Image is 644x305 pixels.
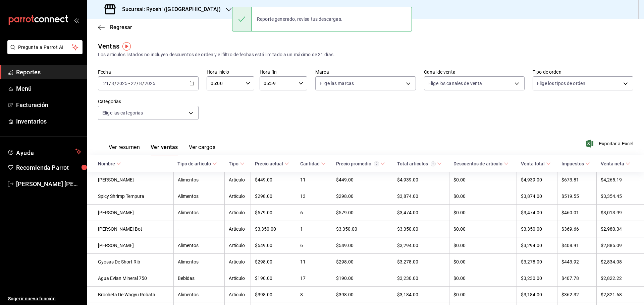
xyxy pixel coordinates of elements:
td: $3,474.00 [517,205,557,221]
button: Tooltip marker [122,42,131,51]
td: $298.00 [332,188,393,205]
td: [PERSON_NAME] [87,205,173,221]
td: $2,980.34 [597,221,644,237]
td: $3,278.00 [517,254,557,270]
span: Venta neta [601,161,630,166]
label: Fecha [98,70,199,74]
td: [PERSON_NAME] [87,172,173,188]
td: Bebidas [173,270,224,287]
td: $0.00 [449,205,517,221]
button: Pregunta a Parrot AI [7,40,83,54]
td: $3,230.00 [517,270,557,287]
button: Ver ventas [151,144,178,155]
td: $2,834.08 [597,254,644,270]
button: open_drawer_menu [74,17,79,23]
span: / [114,81,116,86]
td: $3,294.00 [393,237,449,254]
td: [PERSON_NAME] [87,237,173,254]
td: $398.00 [332,287,393,303]
span: Tipo de artículo [177,161,217,166]
td: Gyosas De Short Rib [87,254,173,270]
span: Elige las categorías [102,109,143,116]
span: Venta total [521,161,551,166]
div: Impuestos [561,161,584,166]
td: $3,474.00 [393,205,449,221]
td: $3,350.00 [332,221,393,237]
td: $449.00 [332,172,393,188]
td: $0.00 [449,237,517,254]
td: Artículo [225,270,251,287]
td: $190.00 [251,270,296,287]
div: Los artículos listados no incluyen descuentos de orden y el filtro de fechas está limitado a un m... [98,51,633,58]
div: Tipo [229,161,238,166]
div: Cantidad [300,161,320,166]
span: Regresar [110,24,132,30]
td: $3,354.45 [597,188,644,205]
div: Ventas [98,41,119,51]
td: $0.00 [449,221,517,237]
td: $549.00 [332,237,393,254]
td: Spicy Shrimp Tempura [87,188,173,205]
td: Alimentos [173,188,224,205]
td: $3,278.00 [393,254,449,270]
span: Pregunta a Parrot AI [18,44,72,51]
div: navigation tabs [109,144,215,155]
td: Alimentos [173,237,224,254]
h3: Sucursal: Ryoshi ([GEOGRAPHIC_DATA]) [117,5,221,13]
td: 8 [296,287,332,303]
div: Venta neta [601,161,624,166]
td: 6 [296,237,332,254]
td: $673.81 [557,172,597,188]
td: $4,265.19 [597,172,644,188]
label: Tipo de orden [533,70,633,74]
input: -- [130,81,137,86]
svg: Precio promedio = Total artículos / cantidad [374,161,379,166]
label: Categorías [98,99,199,104]
td: Artículo [225,254,251,270]
button: Ver resumen [109,144,140,155]
td: $579.00 [251,205,296,221]
button: Exportar a Excel [587,140,633,148]
td: Artículo [225,188,251,205]
td: $0.00 [449,188,517,205]
input: -- [139,81,142,86]
td: $3,350.00 [251,221,296,237]
td: $362.32 [557,287,597,303]
td: Artículo [225,237,251,254]
td: $3,230.00 [393,270,449,287]
td: 1 [296,221,332,237]
label: Hora fin [260,70,307,74]
span: / [109,81,111,86]
td: Alimentos [173,172,224,188]
span: Elige los canales de venta [428,80,482,87]
td: $579.00 [332,205,393,221]
td: 17 [296,270,332,287]
td: Alimentos [173,205,224,221]
td: Artículo [225,221,251,237]
div: Total artículos [397,161,436,166]
td: $549.00 [251,237,296,254]
td: $2,821.68 [597,287,644,303]
td: $2,822.22 [597,270,644,287]
td: $2,885.09 [597,237,644,254]
td: 11 [296,172,332,188]
div: Tipo de artículo [177,161,211,166]
span: Cantidad [300,161,326,166]
span: Inventarios [16,117,82,126]
td: $369.66 [557,221,597,237]
td: $0.00 [449,287,517,303]
td: $0.00 [449,172,517,188]
div: Nombre [98,161,115,166]
td: 13 [296,188,332,205]
span: Ayuda [16,148,73,156]
td: Alimentos [173,287,224,303]
button: Regresar [98,24,132,30]
td: $0.00 [449,254,517,270]
td: $3,294.00 [517,237,557,254]
td: $3,350.00 [517,221,557,237]
label: Canal de venta [424,70,525,74]
span: Precio actual [255,161,289,166]
td: Artículo [225,172,251,188]
td: - [173,221,224,237]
